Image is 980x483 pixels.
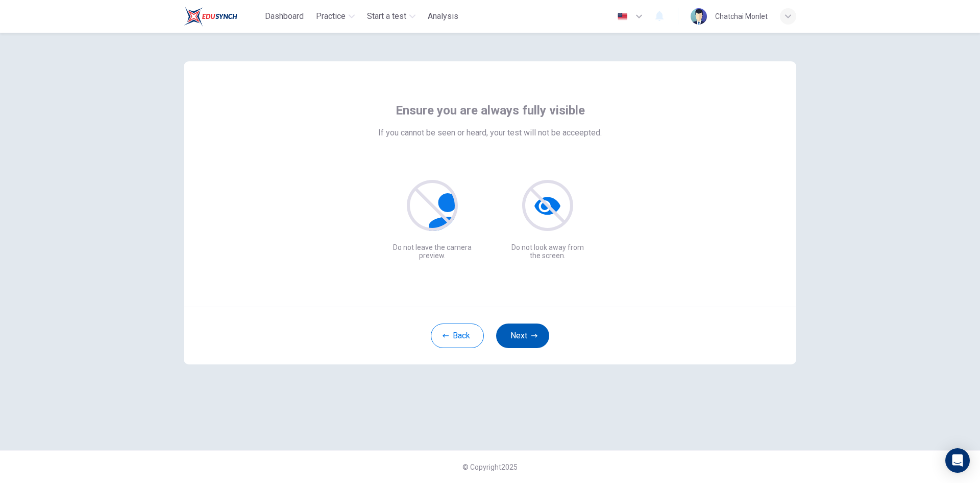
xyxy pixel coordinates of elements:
div: Open Intercom Messenger [945,448,970,473]
img: Train Test logo [184,6,237,27]
span: Practice [316,10,346,22]
button: Practice [312,7,359,26]
button: Next [496,324,549,348]
p: Do not leave the camera preview. [391,243,474,260]
button: Analysis [424,7,462,26]
span: Start a test [367,10,406,22]
span: Ensure you are always fully visible [396,102,585,119]
div: Chatchai Monlet [715,10,768,22]
img: en [616,13,629,20]
span: If you cannot be seen or heard, your test will not be acceepted. [378,127,602,139]
button: Start a test [363,7,420,26]
p: Do not look away from the screen. [506,243,589,260]
span: © Copyright 2025 [462,463,518,471]
span: Analysis [428,10,458,22]
img: Profile picture [691,8,707,25]
button: Dashboard [261,7,308,26]
a: Train Test logo [184,6,261,27]
span: Dashboard [265,10,304,22]
button: Back [431,324,484,348]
